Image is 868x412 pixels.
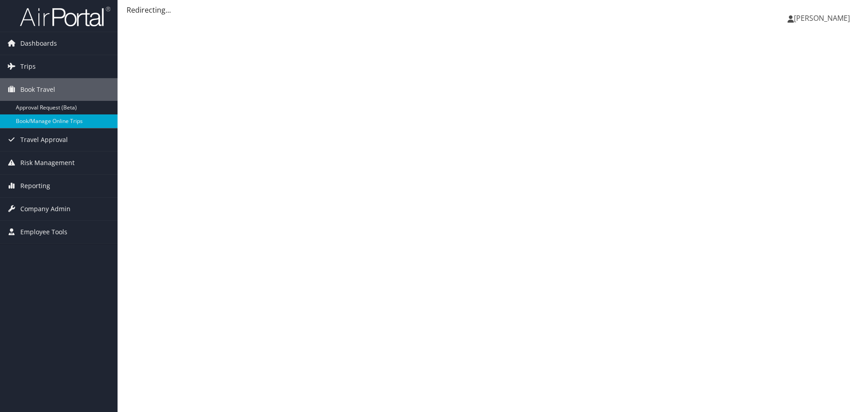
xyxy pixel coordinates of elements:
span: [PERSON_NAME] [794,13,850,23]
span: Reporting [20,175,50,197]
a: [PERSON_NAME] [788,5,859,32]
span: Travel Approval [20,128,68,151]
span: Risk Management [20,152,75,174]
span: Trips [20,55,36,78]
span: Book Travel [20,78,55,101]
span: Company Admin [20,198,71,220]
div: Redirecting... [127,5,859,15]
img: airportal-logo.png [20,6,110,27]
span: Employee Tools [20,221,67,243]
span: Dashboards [20,32,57,55]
